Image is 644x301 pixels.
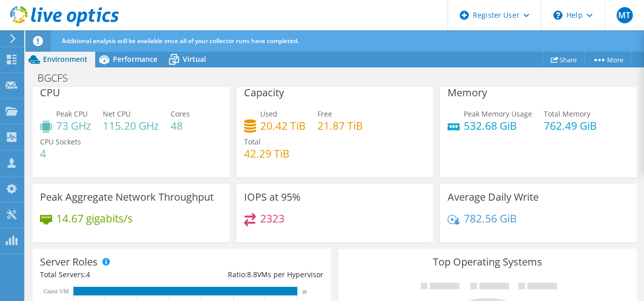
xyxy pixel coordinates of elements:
[346,256,629,268] h3: Top Operating Systems
[464,120,532,131] h4: 532.68 GiB
[44,288,69,295] text: Guest VM
[464,213,517,224] h4: 782.56 GiB
[617,7,633,23] span: MT
[244,137,261,146] span: Total
[464,109,532,119] span: Peak Memory Usage
[247,270,257,279] span: 8.8
[317,109,332,119] span: Free
[448,192,539,203] h3: Average Daily Write
[448,87,487,98] h3: Memory
[543,52,585,67] a: Share
[40,87,60,98] h3: CPU
[62,36,299,45] span: Additional analysis will be available once all of your collector runs have completed.
[103,109,131,119] span: Net CPU
[40,192,214,203] h3: Peak Aggregate Network Throughput
[182,269,324,280] div: Ratio: VMs per Hypervisor
[260,109,277,119] span: Used
[43,54,88,64] span: Environment
[56,213,133,224] h4: 14.67 gigabits/s
[40,269,182,280] div: Total Servers:
[103,120,159,131] h4: 115.20 GHz
[40,256,98,268] h3: Server Roles
[183,54,206,64] span: Virtual
[33,72,84,84] h1: BGCFS
[56,120,91,131] h4: 73 GHz
[171,109,190,119] span: Cores
[244,148,290,159] h4: 42.29 TiB
[113,54,157,64] span: Performance
[40,137,81,146] span: CPU Sockets
[317,120,363,131] h4: 21.87 TiB
[584,52,631,67] a: More
[244,87,284,98] h3: Capacity
[244,192,301,203] h3: IOPS at 95%
[86,270,90,279] span: 4
[260,213,285,224] h4: 2323
[260,120,306,131] h4: 20.42 TiB
[544,120,597,131] h4: 762.49 GiB
[553,11,562,20] svg: \n
[544,109,590,119] span: Total Memory
[171,120,190,131] h4: 48
[40,148,81,159] h4: 4
[56,109,88,119] span: Peak CPU
[302,289,307,294] text: 35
